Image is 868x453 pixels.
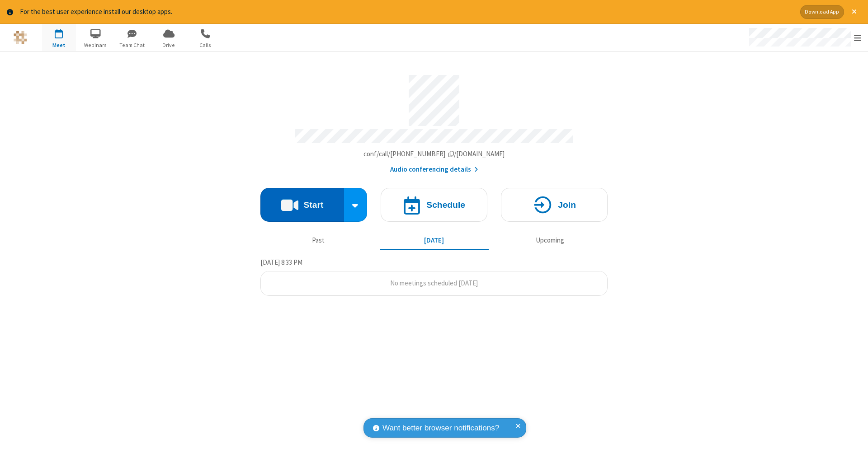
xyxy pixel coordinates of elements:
span: Webinars [79,41,113,49]
button: Copy my meeting room linkCopy my meeting room link [363,149,505,159]
button: [DATE] [380,232,489,249]
button: Download App [800,5,844,19]
section: Today's Meetings [260,257,608,296]
span: [DATE] 8:33 PM [260,258,302,266]
span: Calls [189,41,222,49]
h4: Start [303,201,323,209]
button: Close alert [847,5,861,19]
button: Start [260,188,344,222]
h4: Join [558,201,576,209]
span: Drive [152,41,186,49]
span: Meet [42,41,76,49]
section: Account details [260,68,608,174]
span: Team Chat [115,41,149,49]
button: Logo [3,24,37,51]
button: Schedule [381,188,487,222]
button: Audio conferencing details [390,164,478,175]
button: Past [264,232,373,249]
div: Open menu [741,24,868,51]
button: Upcoming [495,232,604,249]
span: No meetings scheduled [DATE] [390,279,478,287]
button: Join [501,188,608,222]
img: QA Selenium DO NOT DELETE OR CHANGE [14,31,27,44]
div: Start conference options [344,188,368,222]
h4: Schedule [426,201,465,209]
span: Copy my meeting room link [363,149,505,158]
span: Want better browser notifications? [382,422,499,434]
div: For the best user experience install our desktop apps. [20,7,793,17]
